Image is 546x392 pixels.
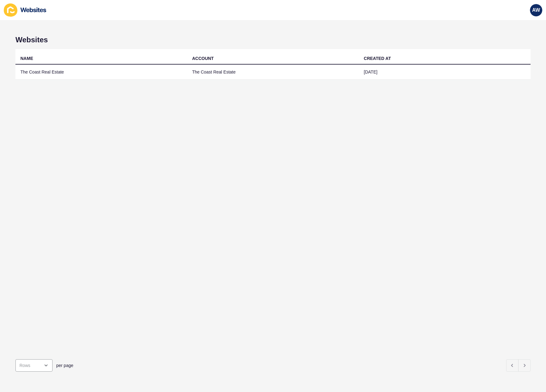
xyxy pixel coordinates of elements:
[15,359,53,372] div: open menu
[15,36,531,44] h1: Websites
[364,55,391,61] div: CREATED AT
[192,55,214,61] div: ACCOUNT
[15,65,187,80] td: The Coast Real Estate
[532,7,540,13] span: AW
[20,55,33,61] div: NAME
[359,65,531,80] td: [DATE]
[187,65,359,80] td: The Coast Real Estate
[56,362,73,369] span: per page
